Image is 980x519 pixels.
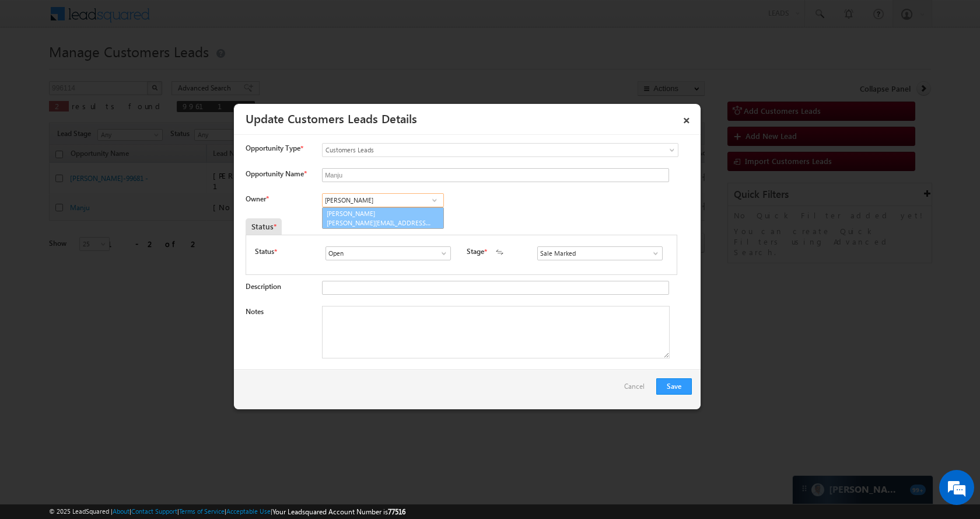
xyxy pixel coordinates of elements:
[61,61,196,76] div: Chat with us now
[49,506,405,517] span: © 2025 LeadSquared | | | | |
[179,507,225,515] a: Terms of Service
[656,378,692,395] button: Save
[246,194,268,203] label: Owner
[467,246,484,257] label: Stage
[246,218,282,235] div: Status
[131,507,177,515] a: Contact Support
[15,108,213,350] textarea: Type your message and hit 'Enter'
[323,145,631,155] span: Customers Leads
[433,248,448,259] a: Show All Items
[20,61,49,76] img: d_60004797649_company_0_60004797649
[388,507,405,516] span: 77516
[325,246,451,260] input: Type to Search
[645,248,660,259] a: Show All Items
[159,360,212,375] em: Start Chat
[327,218,432,227] span: [PERSON_NAME][EMAIL_ADDRESS][PERSON_NAME][DOMAIN_NAME]
[246,169,306,178] label: Opportunity Name
[427,194,442,206] a: Show All Items
[246,110,417,126] a: Update Customers Leads Details
[246,143,300,154] span: Opportunity Type
[322,207,444,229] a: [PERSON_NAME]
[537,246,663,260] input: Type to Search
[322,193,444,207] input: Type to Search
[113,507,129,515] a: About
[255,246,274,257] label: Status
[322,143,678,157] a: Customers Leads
[272,507,405,516] span: Your Leadsquared Account Number is
[226,507,271,515] a: Acceptable Use
[677,108,696,128] a: ×
[624,378,650,400] a: Cancel
[246,307,264,316] label: Notes
[246,282,281,291] label: Description
[191,6,219,34] div: Minimize live chat window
